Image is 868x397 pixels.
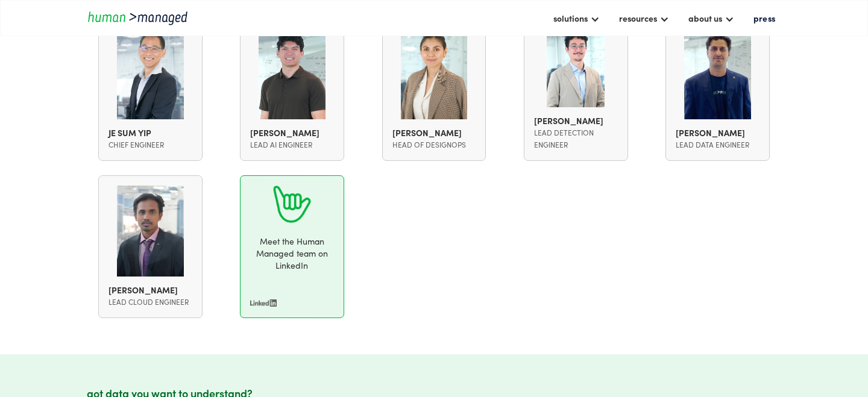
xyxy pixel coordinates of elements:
div: solutions [547,8,606,28]
div: Meet the Human Managed team on LinkedIn [250,235,334,271]
div: [PERSON_NAME] [676,127,759,139]
a: press [747,8,781,28]
a: LinkedIn [250,283,334,319]
div: lead detection engineer [534,127,618,151]
img: LinkedIn [250,299,277,306]
a: Meet the Human Managed team on LinkedIn [250,186,334,271]
div: Je Sum Yip [108,127,192,139]
div: [PERSON_NAME] [250,127,334,139]
div: lead data engineer [676,139,759,151]
a: home [87,10,195,26]
div: [PERSON_NAME] [108,284,192,296]
div: Chief Engineer [108,139,192,151]
div: about us [688,11,722,25]
div: resources [619,11,657,25]
div: Lead AI Engineer [250,139,334,151]
div: Head of designops [392,139,476,151]
div: solutions [553,11,588,25]
div: about us [682,8,740,28]
div: [PERSON_NAME] [392,127,476,139]
div: [PERSON_NAME] [534,114,618,127]
div: lead cloud engineer [108,296,192,308]
div: resources [613,8,675,28]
